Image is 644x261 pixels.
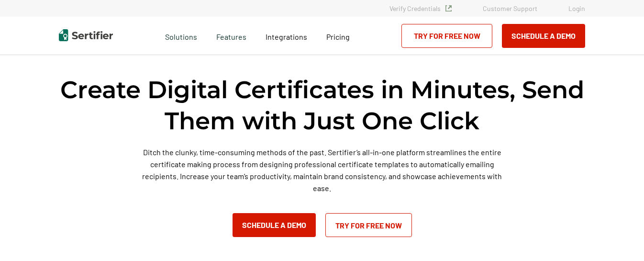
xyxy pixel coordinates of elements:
a: Try for Free Now [325,213,412,237]
img: Sertifier | Digital Credentialing Platform [59,29,113,41]
span: Solutions [165,30,197,42]
img: Verified [445,5,452,11]
a: Try for Free Now [401,24,492,48]
a: Login [568,4,585,12]
p: Ditch the clunky, time-consuming methods of the past. Sertifier’s all-in-one platform streamlines... [138,146,506,194]
span: Pricing [326,32,350,41]
a: Integrations [266,30,307,42]
a: Verify Credentials [389,4,452,12]
a: Pricing [326,30,350,42]
span: Integrations [266,32,307,41]
span: Features [216,30,246,42]
h1: Create Digital Certificates in Minutes, Send Them with Just One Click [59,74,585,136]
a: Customer Support [483,4,537,12]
